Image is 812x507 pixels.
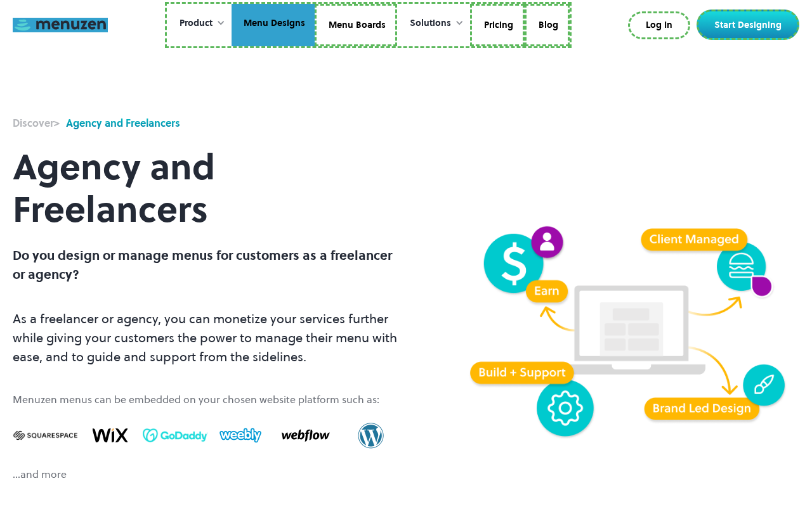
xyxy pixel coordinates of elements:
[315,4,397,47] a: Menu Boards
[180,16,213,30] div: Product
[13,115,60,131] div: >
[13,246,403,284] p: Do you design or manage menus for customers as a freelancer or agency?
[13,466,403,482] div: ...and more
[232,4,315,47] a: Menu Designs
[13,392,403,407] div: Menuzen menus can be embedded on your chosen website platform such as:
[628,11,690,39] a: Log In
[13,309,403,366] p: As a freelancer or agency, you can monetize your services further while giving your customers the...
[13,116,54,130] strong: Discover
[697,10,799,40] a: Start Designing
[470,4,525,47] a: Pricing
[13,131,403,246] h1: Agency and Freelancers
[397,4,470,43] div: Solutions
[66,115,180,131] div: Agency and Freelancers
[167,4,232,43] div: Product
[525,4,570,47] a: Blog
[410,16,451,30] div: Solutions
